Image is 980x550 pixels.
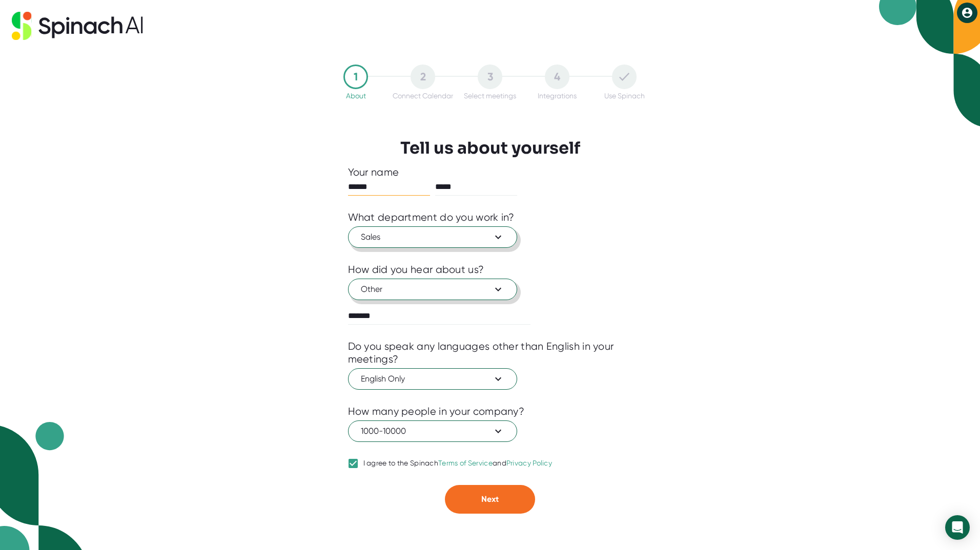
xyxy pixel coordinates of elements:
[348,368,517,390] button: English Only
[438,459,493,467] a: Terms of Service
[478,65,502,89] div: 3
[604,92,645,100] div: Use Spinach
[348,279,517,300] button: Other
[348,166,632,179] div: Your name
[343,65,368,89] div: 1
[348,263,484,276] div: How did you hear about us?
[361,373,504,385] span: English Only
[445,485,535,514] button: Next
[361,231,504,243] span: Sales
[348,340,632,366] div: Do you speak any languages other than English in your meetings?
[393,92,453,100] div: Connect Calendar
[348,405,525,418] div: How many people in your company?
[464,92,516,100] div: Select meetings
[346,92,366,100] div: About
[545,65,569,89] div: 4
[361,425,504,437] span: 1000-10000
[361,283,504,295] span: Other
[363,459,553,468] div: I agree to the Spinach and
[538,92,577,100] div: Integrations
[348,226,517,248] button: Sales
[400,138,580,158] h3: Tell us about yourself
[348,420,517,442] button: 1000-10000
[481,494,499,504] span: Next
[348,211,515,224] div: What department do you work in?
[411,65,435,89] div: 2
[506,459,552,467] a: Privacy Policy
[945,515,970,540] div: Open Intercom Messenger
